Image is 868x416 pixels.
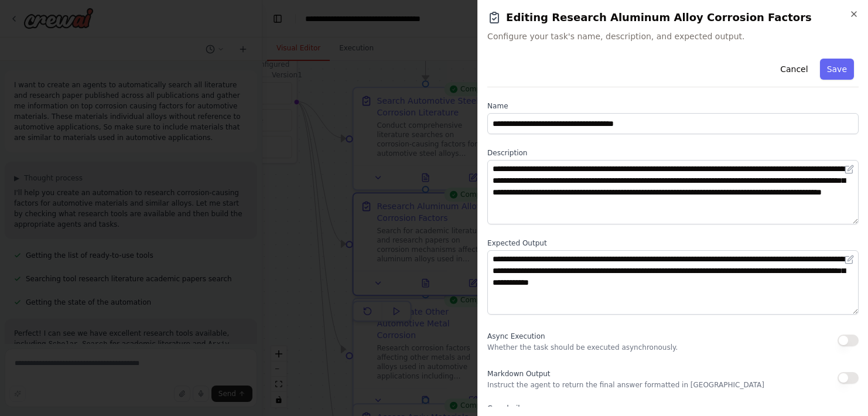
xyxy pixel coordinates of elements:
span: Async Execution [487,332,545,340]
label: Expected Output [487,238,859,248]
button: Open in editor [842,253,856,267]
p: Whether the task should be executed asynchronously. [487,343,678,352]
label: Description [487,148,859,158]
h2: Editing Research Aluminum Alloy Corrosion Factors [487,9,859,26]
p: Instruct the agent to return the final answer formatted in [GEOGRAPHIC_DATA] [487,380,764,390]
span: Markdown Output [487,370,550,378]
button: Save [820,59,854,80]
button: Cancel [773,59,815,80]
label: Name [487,101,859,111]
button: Open in editor [842,162,856,176]
label: Guardrail [487,404,859,413]
span: Configure your task's name, description, and expected output. [487,30,859,42]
